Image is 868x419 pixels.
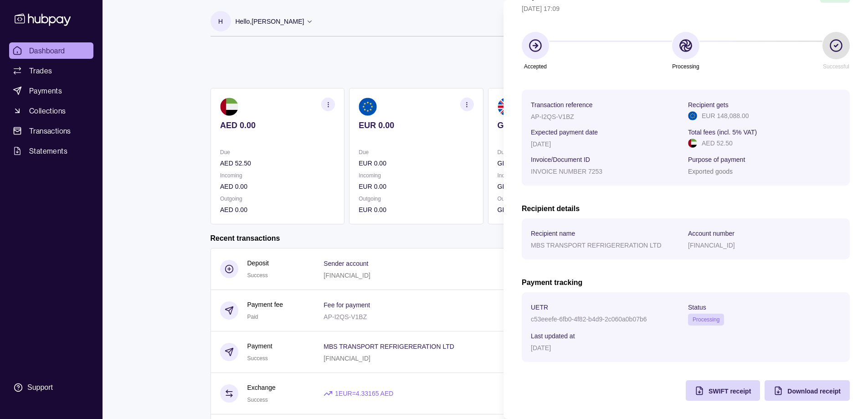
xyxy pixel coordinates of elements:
p: Transaction reference [531,101,593,109]
h2: Recipient details [522,204,850,214]
p: Recipient gets [688,101,729,109]
p: Last updated at [531,332,575,340]
p: Recipient name [531,230,575,237]
p: Total fees (incl. 5% VAT) [688,129,757,136]
p: Accepted [524,62,547,72]
img: ae [688,139,697,148]
span: Processing [693,316,719,323]
span: Download receipt [787,388,841,395]
p: Status [688,304,706,311]
p: [DATE] [531,344,551,352]
p: MBS TRANSPORT REFRIGERERATION LTD [531,242,662,249]
p: Exported goods [688,168,733,175]
p: [DATE] 17:09 [522,4,850,14]
p: EUR 148,088.00 [702,111,749,121]
p: UETR [531,304,548,311]
p: Expected payment date [531,129,598,136]
p: AED 52.50 [702,138,733,148]
button: Download receipt [765,380,850,401]
p: [FINANCIAL_ID] [688,242,735,249]
p: Invoice/Document ID [531,156,590,163]
img: eu [688,111,697,120]
p: Account number [688,230,734,237]
p: [DATE] [531,140,551,148]
p: Purpose of payment [688,156,745,163]
p: Successful [823,62,849,72]
p: Processing [672,62,699,72]
p: INVOICE NUMBER 7253 [531,168,602,175]
p: c53eeefe-6fb0-4f82-b4d9-2c060a0b07b6 [531,316,647,323]
p: AP-I2QS-V1BZ [531,113,574,120]
span: SWIFT receipt [709,388,751,395]
button: SWIFT receipt [686,380,760,401]
h2: Payment tracking [522,278,850,288]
